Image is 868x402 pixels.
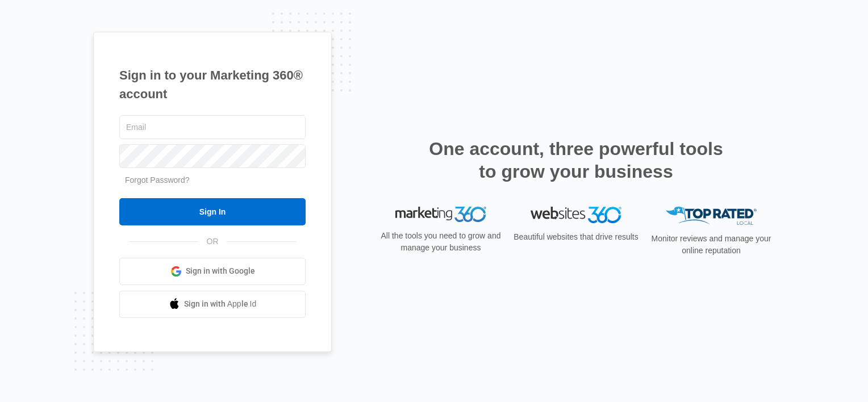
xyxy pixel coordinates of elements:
img: Websites 360 [531,207,621,223]
span: OR [199,236,227,248]
input: Email [119,115,306,139]
a: Sign in with Apple Id [119,291,306,318]
p: All the tools you need to grow and manage your business [377,230,504,254]
a: Sign in with Google [119,258,306,285]
img: Top Rated Local [666,207,757,225]
input: Sign In [119,198,306,225]
h1: Sign in to your Marketing 360® account [119,66,306,103]
p: Beautiful websites that drive results [512,231,640,243]
a: Forgot Password? [125,175,190,185]
h2: One account, three powerful tools to grow your business [425,137,727,183]
span: Sign in with Google [186,265,255,277]
img: Marketing 360 [395,207,486,223]
p: Monitor reviews and manage your online reputation [648,233,775,257]
span: Sign in with Apple Id [184,298,257,310]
